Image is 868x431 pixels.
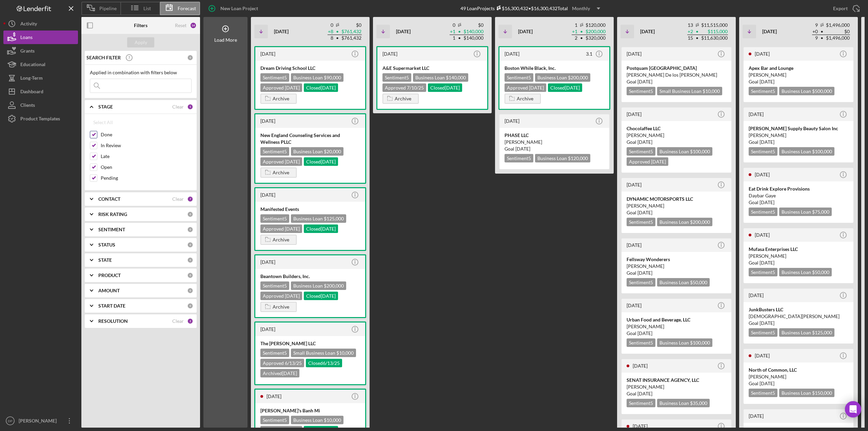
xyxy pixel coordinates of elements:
[101,164,192,171] label: Open
[505,73,533,82] div: Sentiment 5
[627,278,655,287] div: Sentiment 5
[749,268,777,276] div: Sentiment 5
[260,83,302,92] div: Approved [DATE]
[759,320,774,326] time: 10/15/2025
[627,132,726,139] div: [PERSON_NAME]
[260,273,360,280] div: Beantown Builders, Inc.
[743,348,854,405] a: [DATE]North of Common, LLC[PERSON_NAME]Goal [DATE]Sentiment5Business Loan $150,000
[304,83,338,92] div: Closed [DATE]
[505,118,519,124] time: 2025-05-07 17:27
[101,153,192,160] label: Late
[749,185,848,192] div: Eat Drink Explore Provisions
[695,30,699,34] span: •
[260,94,297,104] button: Archive
[101,142,192,149] label: In Review
[260,51,275,57] time: 2025-06-25 15:31
[382,51,397,57] time: 2025-06-02 13:36
[749,87,777,95] div: Sentiment 5
[395,94,411,104] div: Archive
[627,79,652,84] span: Goal
[633,423,648,429] time: 2025-06-20 14:32
[833,2,848,15] div: Export
[304,292,338,300] div: Closed [DATE]
[637,270,652,276] time: 09/30/2025
[3,85,78,98] a: Dashboard
[627,263,726,270] div: [PERSON_NAME]
[341,35,362,41] td: $761,432
[291,214,346,223] div: Business Loan $125,000
[749,65,848,72] div: Apex Bar and Lounge
[627,377,726,384] div: SENAT INSURANCE AGENCY, LLC
[749,246,848,253] div: Mufasa Enterprises LLC
[627,51,642,57] time: 2025-07-04 18:38
[17,414,61,429] div: [PERSON_NAME]
[254,254,366,318] a: [DATE]Beantown Builders, Inc.Sentiment5Business Loan $200,000Approved [DATE]Closed[DATE]Archive
[568,155,588,161] span: $120,000
[505,139,604,145] div: [PERSON_NAME]
[273,302,289,312] div: Archive
[627,256,726,263] div: Fellsway Wonderers
[585,22,606,28] td: $120,000
[657,147,712,156] div: Business Loan $100,000
[749,320,774,326] span: Goal
[90,70,192,75] div: Applied in combination with filters below
[463,28,484,35] td: $140,000
[812,88,832,94] span: $500,000
[260,292,302,300] div: Approved [DATE]
[759,199,774,205] time: 10/30/2025
[762,28,777,34] b: [DATE]
[260,132,360,145] div: New England Counseling Services and Wellness PLLC
[187,242,193,248] div: 0
[291,147,343,156] div: Business Loan $20,000
[749,413,764,419] time: 2025-07-15 20:08
[413,73,468,82] div: Business Loan $140,000
[749,306,848,313] div: JunkBusters LLC
[291,281,346,290] div: Business Loan $200,000
[498,113,610,170] a: [DATE]PHASE LLC[PERSON_NAME]Goal [DATE]Sentiment5Business Loan $120,000
[260,326,275,332] time: 2025-04-28 14:57
[657,218,712,226] div: Business Loan
[703,88,720,94] span: $10,000
[812,22,818,28] td: 9
[291,73,343,82] div: Business Loan $90,000
[335,36,339,40] span: •
[328,35,334,41] td: 8
[759,260,774,266] time: 10/15/2025
[260,192,275,198] time: 2025-06-04 14:23
[190,22,197,29] div: 14
[779,147,834,156] div: Business Loan
[637,210,652,215] time: 09/30/2025
[260,302,297,312] button: Archive
[779,87,834,95] div: Business Loan
[260,206,360,213] div: Manifested Events
[260,224,302,233] div: Approved [DATE]
[382,73,411,82] div: Sentiment 5
[701,28,728,35] td: $115,000
[812,28,818,35] td: + 0
[749,199,774,205] span: Goal
[585,28,606,35] td: $200,000
[779,328,834,337] div: Business Loan
[845,401,861,417] div: Open Intercom Messenger
[3,112,78,125] button: Product Templates
[627,242,642,248] time: 2025-04-30 16:10
[3,17,78,31] a: Activity
[187,257,193,263] div: 0
[175,23,186,28] div: Reset
[627,196,726,202] div: DYNAMIC MOTORSPORTS LLC
[812,330,832,335] span: $125,000
[657,87,722,95] div: Small Business Loan
[749,380,774,386] span: Goal
[304,224,338,233] div: Closed [DATE]
[187,55,193,61] div: 0
[627,202,726,209] div: [PERSON_NAME]
[460,3,604,14] div: 49 Loan Projects • $16,300,432 Total
[20,112,60,127] div: Product Templates
[779,268,832,276] div: Business Loan
[627,323,726,330] div: [PERSON_NAME]
[187,303,193,309] div: 0
[812,149,832,154] span: $100,000
[695,36,699,40] span: •
[826,2,865,15] button: Export
[335,30,339,34] span: •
